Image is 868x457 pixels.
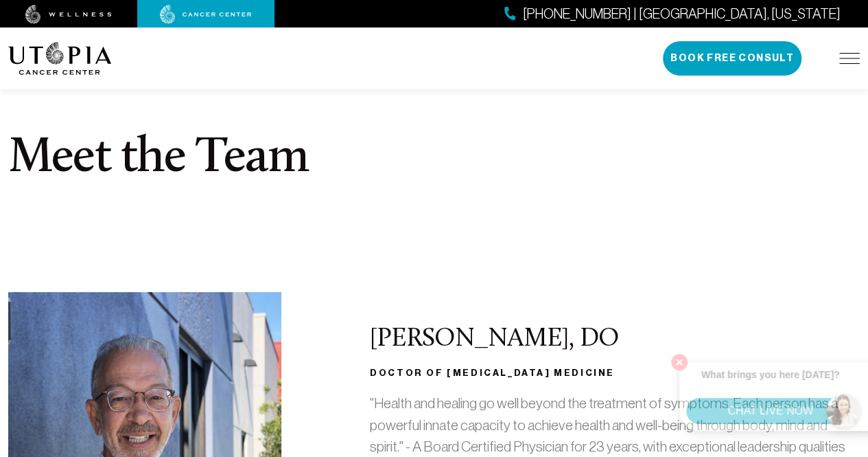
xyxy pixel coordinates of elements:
img: cancer center [160,5,252,24]
h2: [PERSON_NAME], DO [370,325,860,354]
img: icon-hamburger [839,53,860,64]
h3: Doctor of [MEDICAL_DATA] Medicine [370,365,860,381]
button: Book Free Consult [663,41,801,76]
img: wellness [25,5,112,24]
img: logo [8,42,112,75]
a: [PHONE_NUMBER] | [GEOGRAPHIC_DATA], [US_STATE] [504,4,841,24]
h1: Meet the Team [8,134,860,183]
span: [PHONE_NUMBER] | [GEOGRAPHIC_DATA], [US_STATE] [523,4,841,24]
